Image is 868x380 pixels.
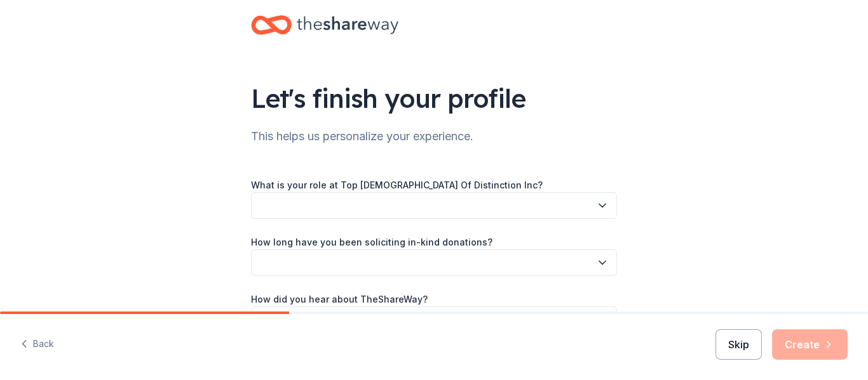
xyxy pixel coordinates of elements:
button: Skip [715,329,762,360]
button: Back [20,331,54,358]
div: Let's finish your profile [251,81,617,116]
label: How long have you been soliciting in-kind donations? [251,236,492,249]
div: This helps us personalize your experience. [251,126,617,147]
label: What is your role at Top [DEMOGRAPHIC_DATA] Of Distinction Inc? [251,179,543,192]
label: How did you hear about TheShareWay? [251,293,428,306]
